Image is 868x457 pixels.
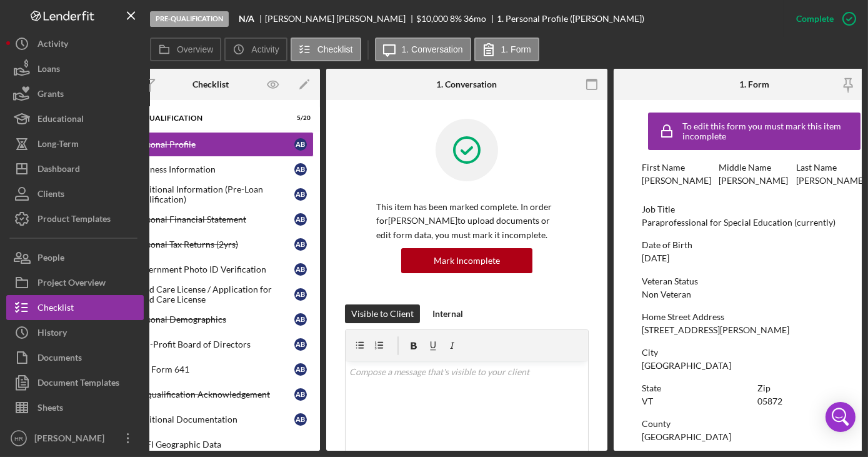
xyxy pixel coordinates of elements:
div: State [642,383,751,393]
a: Additional Information (Pre-Loan Qualification)AB [107,182,314,207]
button: Complete [784,6,862,31]
div: Document Templates [37,370,119,398]
button: Educational [6,106,144,131]
a: Loans [6,56,144,81]
button: 1. Conversation [375,38,471,61]
a: Personal ProfileAB [107,132,314,157]
label: Checklist [317,44,353,54]
div: 05872 [757,396,782,406]
button: Clients [6,181,144,206]
label: Activity [251,44,279,54]
div: First Name [642,163,712,173]
div: A B [294,263,307,276]
div: 1. Form [739,79,769,89]
div: [DATE] [642,253,669,263]
div: A B [294,138,307,151]
div: 36 mo [464,14,486,24]
div: Middle Name [719,163,789,173]
div: A B [294,388,307,401]
div: [GEOGRAPHIC_DATA] [642,361,731,371]
span: $10,000 [416,13,448,24]
div: County [642,419,867,429]
button: Product Templates [6,206,144,231]
div: Clients [37,181,64,209]
button: Internal [426,304,469,323]
div: Long-Term [37,131,79,159]
div: Additional Information (Pre-Loan Qualification) [133,184,294,204]
div: Mark Incomplete [434,248,500,273]
button: Dashboard [6,156,144,181]
div: Government Photo ID Verification [133,264,294,274]
button: Checklist [6,295,144,320]
div: History [37,320,67,348]
div: Personal Profile [133,139,294,149]
div: 1. Conversation [437,79,497,89]
div: [GEOGRAPHIC_DATA] [642,432,731,442]
div: Sheets [37,395,63,423]
div: Educational [37,106,84,134]
div: Pre-Qualification [150,11,229,27]
div: A B [294,313,307,326]
div: A B [294,238,307,251]
div: Pre-Qualification [126,114,279,122]
button: Long-Term [6,131,144,156]
div: Dashboard [37,156,80,184]
button: Activity [224,38,287,61]
div: [PERSON_NAME] [PERSON_NAME] [265,14,416,24]
div: Zip [757,383,867,393]
button: Visible to Client [345,304,420,323]
div: Project Overview [37,270,106,298]
div: Activity [37,31,68,59]
a: Personal Tax Returns (2yrs)AB [107,232,314,257]
button: HR[PERSON_NAME] [6,426,144,451]
a: Child Care License / Application for Child Care LicenseAB [107,282,314,307]
a: Additional DocumentationAB [107,407,314,432]
div: A B [294,288,307,301]
div: Child Care License / Application for Child Care License [133,284,294,304]
div: Documents [37,345,82,373]
div: Last Name [796,163,867,173]
div: Veteran Status [642,276,867,286]
a: Activity [6,31,144,56]
div: Date of Birth [642,240,867,250]
a: Government Photo ID VerificationAB [107,257,314,282]
button: Documents [6,345,144,370]
div: [PERSON_NAME] [642,176,711,186]
button: Sheets [6,395,144,420]
button: Overview [150,38,221,61]
button: History [6,320,144,345]
label: Overview [177,44,213,54]
button: Document Templates [6,370,144,395]
button: Grants [6,81,144,106]
div: Product Templates [37,206,111,234]
div: A B [294,188,307,201]
div: 8 % [450,14,462,24]
a: Personal Financial StatementAB [107,207,314,232]
div: Personal Financial Statement [133,214,294,224]
div: A B [294,213,307,226]
div: Checklist [37,295,74,323]
div: Non-Profit Board of Directors [133,339,294,349]
div: 1. Personal Profile ([PERSON_NAME]) [497,14,644,24]
a: Prequalification AcknowledgementAB [107,382,314,407]
button: Mark Incomplete [401,248,532,273]
div: Prequalification Acknowledgement [133,389,294,399]
div: [STREET_ADDRESS][PERSON_NAME] [642,325,789,335]
div: Additional Documentation [133,414,294,424]
button: Project Overview [6,270,144,295]
div: Business Information [133,164,294,174]
div: CDFI Geographic Data [133,439,313,449]
p: This item has been marked complete. In order for [PERSON_NAME] to upload documents or edit form d... [376,200,557,242]
div: A B [294,413,307,426]
div: Open Intercom Messenger [826,402,856,432]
